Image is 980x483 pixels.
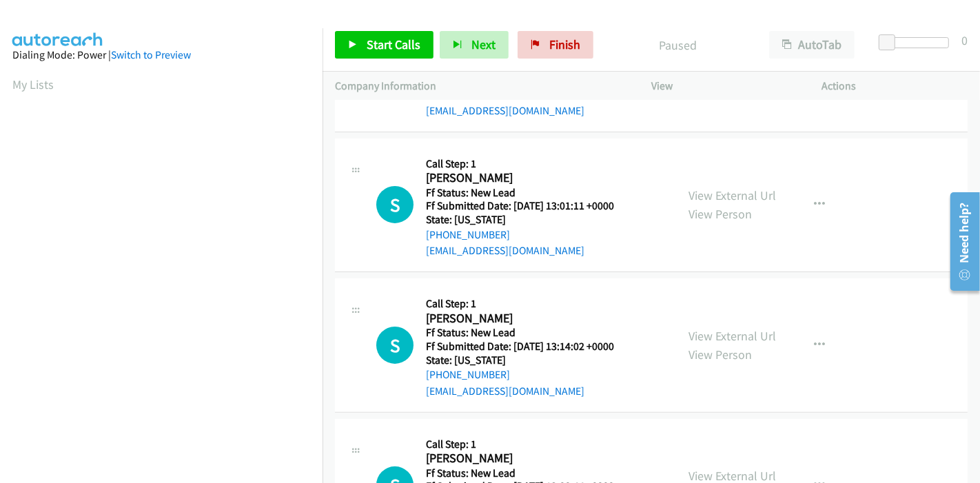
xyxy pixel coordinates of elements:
a: Finish [518,31,593,59]
h5: Ff Submitted Date: [DATE] 13:01:11 +0000 [426,199,631,213]
a: View External Url [688,187,776,203]
a: [PHONE_NUMBER] [426,228,510,241]
span: Next [471,37,496,52]
a: [PHONE_NUMBER] [426,368,510,381]
div: The call is yet to be attempted [376,327,414,364]
div: 0 [961,31,968,50]
a: My Lists [12,76,54,92]
p: Company Information [335,78,626,94]
h5: Ff Status: New Lead [426,326,614,340]
button: AutoTab [769,31,855,59]
a: Start Calls [335,31,433,59]
h2: [PERSON_NAME] [426,451,614,466]
h5: Ff Status: New Lead [426,186,631,200]
a: [EMAIL_ADDRESS][DOMAIN_NAME] [426,384,584,398]
h2: [PERSON_NAME] [426,311,614,327]
p: Paused [612,36,744,54]
h5: Ff Status: New Lead [426,466,614,480]
div: Dialing Mode: Power | [12,47,310,63]
h5: State: [US_STATE] [426,353,614,367]
p: Actions [822,78,968,94]
a: View Person [688,206,752,222]
h5: Call Step: 1 [426,438,614,451]
a: [EMAIL_ADDRESS][DOMAIN_NAME] [426,104,584,117]
button: Next [440,31,509,59]
div: The call is yet to be attempted [376,186,414,223]
span: Start Calls [367,37,420,52]
div: Delay between calls (in seconds) [886,37,949,48]
h1: S [376,186,414,223]
a: View Person [688,347,752,362]
a: [EMAIL_ADDRESS][DOMAIN_NAME] [426,244,584,257]
a: Switch to Preview [111,48,191,61]
h5: Call Step: 1 [426,297,614,311]
p: View [651,78,797,94]
span: Finish [549,37,580,52]
iframe: Resource Center [941,187,980,296]
h5: Call Step: 1 [426,157,631,171]
h5: Ff Submitted Date: [DATE] 13:14:02 +0000 [426,340,614,353]
h2: [PERSON_NAME] [426,170,631,186]
h5: State: [US_STATE] [426,213,631,227]
a: View External Url [688,328,776,344]
h1: S [376,327,414,364]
